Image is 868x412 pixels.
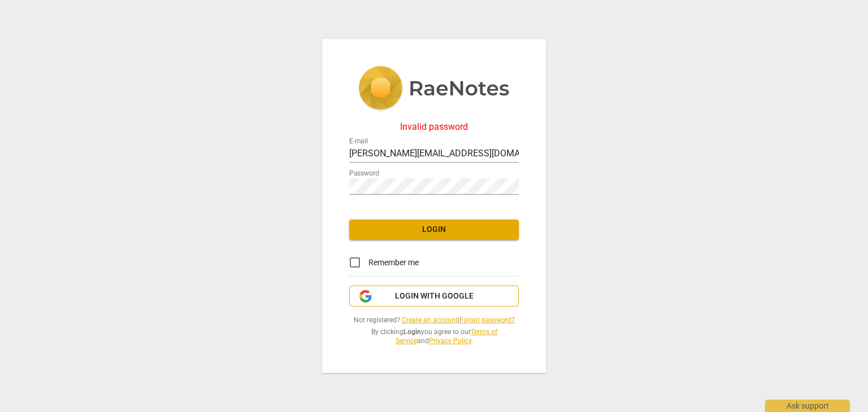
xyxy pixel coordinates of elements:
span: Not registered? | [349,315,519,325]
span: Login with Google [395,291,474,302]
span: Login [358,224,510,235]
a: Create an account [402,316,458,324]
label: Password [349,170,379,177]
button: Login [349,220,519,240]
div: Invalid password [349,122,519,132]
b: Login [403,328,421,336]
a: Privacy Policy [429,337,471,345]
img: 5ac2273c67554f335776073100b6d88f.svg [358,66,510,112]
a: Terms of Service [396,328,497,345]
button: Login with Google [349,286,519,307]
a: Forgot password? [459,316,515,324]
span: By clicking you agree to our and . [349,327,519,346]
span: Remember me [368,257,419,269]
label: E-mail [349,138,368,144]
div: Ask support [765,400,850,412]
